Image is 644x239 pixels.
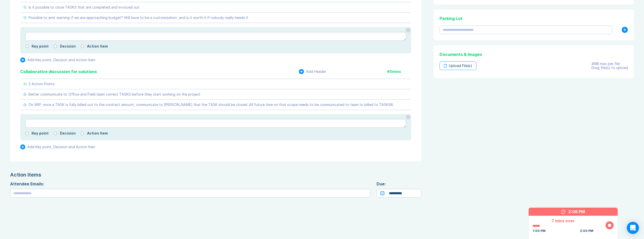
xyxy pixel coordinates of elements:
[32,44,49,48] label: Key point
[10,181,370,187] div: Attendee Emails:
[29,82,55,86] div: 2 Action Points:
[440,51,628,57] div: Documents & Images
[20,144,95,149] button: Add Key point, Decision and Action Item
[591,62,628,66] div: 4MB max per file
[32,131,49,135] label: Key point
[29,16,248,20] div: Possible to emit warning if we are approaching budget? Will have to be a customization, and is it...
[580,229,593,233] div: 2:00 PM
[27,145,95,149] div: Add Key point, Decision and Action Item
[568,209,585,215] div: 2:06 PM
[440,15,628,21] div: Parking Lot
[60,44,76,48] label: Decision
[306,70,326,74] div: Add Header
[29,5,139,9] div: Is it possible to close TASKS that are completed and invoiced out
[27,58,95,62] div: Add Key point, Decision and Action Item
[299,69,326,74] button: Add Header
[377,181,421,187] div: Due:
[20,69,97,75] div: Collaborative discussion for solutions
[10,172,421,178] div: Action Items
[29,103,394,107] div: On WIP, once a TASK is fully billed out to the contract amount, communicate to [PERSON_NAME] that...
[60,131,76,135] label: Decision
[440,61,476,70] div: Upload File(s)
[29,92,200,96] div: Better communicate to Office and Field team correct TASKS before they start working on the project
[387,70,411,74] div: 40 mins
[533,218,593,224] div: 7 mins over
[533,229,546,233] div: 1:00 PM
[20,57,95,62] button: Add Key point, Decision and Action Item
[591,66,628,70] div: Drag file(s) to upload
[87,44,108,48] label: Action Item
[627,222,639,234] div: Open Intercom Messenger
[87,131,108,135] label: Action Item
